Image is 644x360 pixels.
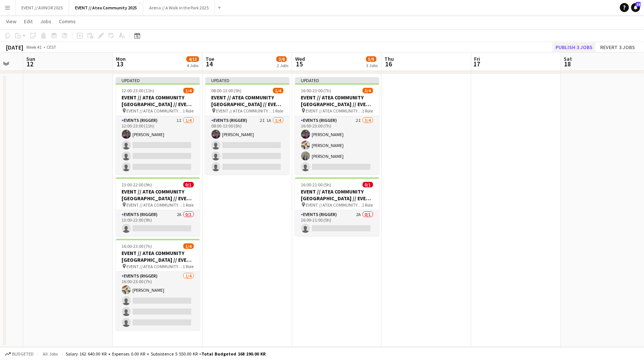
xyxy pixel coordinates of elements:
span: 12:00-23:00 (11h) [122,88,155,93]
span: 5/9 [366,56,377,62]
div: [DATE] [6,43,23,51]
a: Comms [56,16,79,26]
div: Updated [295,77,379,83]
span: Sun [26,55,35,62]
h3: EVENT // ATEA COMMUNITY [GEOGRAPHIC_DATA] // EVENT CREW [206,94,290,108]
span: 4/13 [186,56,199,62]
div: 3 Jobs [366,63,378,68]
span: 38 [636,2,641,7]
app-job-card: 16:00-23:00 (7h)1/4EVENT // ATEA COMMUNITY [GEOGRAPHIC_DATA] // EVENT CREW EVENT // ATEA COMMUNIT... [116,239,200,330]
span: EVENT // ATEA COMMUNITY [GEOGRAPHIC_DATA] // EVENT CREW [306,202,362,208]
app-card-role: Events (Rigger)2A0/113:00-22:00 (9h) [116,210,200,236]
span: EVENT // ATEA COMMUNITY [GEOGRAPHIC_DATA] // EVENT CREW [127,202,183,208]
span: 1 Role [362,202,373,208]
app-card-role: Events (Rigger)1I1/412:00-23:00 (11h)[PERSON_NAME] [116,116,200,174]
span: Wed [295,55,305,62]
div: Updated [206,77,290,83]
span: Mon [116,55,126,62]
span: 13:00-22:00 (9h) [122,182,152,187]
div: 2 Jobs [277,63,288,68]
span: 13 [115,60,126,68]
span: 0/1 [363,182,373,187]
span: Fri [474,55,480,62]
app-card-role: Events (Rigger)2I3/416:00-23:00 (7h)[PERSON_NAME][PERSON_NAME][PERSON_NAME] [295,116,379,174]
span: 12 [25,60,35,68]
a: Jobs [37,16,54,26]
span: 1 Role [362,108,373,114]
span: 1 Role [183,108,194,114]
span: Total Budgeted 168 190.00 KR [201,351,266,357]
span: 16:00-23:00 (7h) [301,88,332,93]
app-card-role: Events (Rigger)2I1A1/408:00-13:00 (5h)[PERSON_NAME] [206,116,290,174]
a: 38 [631,3,640,12]
div: 4 Jobs [187,63,199,68]
span: Sat [564,55,572,62]
app-card-role: Events (Rigger)1/416:00-23:00 (7h)[PERSON_NAME] [116,272,200,330]
span: Thu [385,55,394,62]
h3: EVENT // ATEA COMMUNITY [GEOGRAPHIC_DATA] // EVENT CREW [116,250,200,263]
span: Comms [59,18,76,25]
div: CEST [47,44,56,50]
button: Publish 3 jobs [552,42,596,52]
span: 08:00-13:00 (5h) [212,88,242,93]
span: EVENT // ATEA COMMUNITY [GEOGRAPHIC_DATA] // EVENT CREW [127,264,183,269]
span: 16 [384,60,394,68]
h3: EVENT // ATEA COMMUNITY [GEOGRAPHIC_DATA] // EVENT CREW [116,188,200,202]
app-job-card: Updated08:00-13:00 (5h)1/4EVENT // ATEA COMMUNITY [GEOGRAPHIC_DATA] // EVENT CREW EVENT // ATEA C... [206,77,290,174]
button: Arena // A Walk in the Park 2025 [143,0,215,15]
button: EVENT // AVINOR 2025 [15,0,69,15]
span: Tue [206,55,214,62]
span: View [6,18,17,25]
span: Edit [24,18,33,25]
span: 18 [563,60,572,68]
a: View [3,16,20,26]
button: Revert 3 jobs [597,42,638,52]
h3: EVENT // ATEA COMMUNITY [GEOGRAPHIC_DATA] // EVENT CREW [116,94,200,108]
span: 16:00-23:00 (7h) [122,243,152,249]
span: 17 [473,60,480,68]
button: EVENT // Atea Community 2025 [69,0,143,15]
span: 16:00-21:00 (5h) [301,182,332,187]
span: Jobs [40,18,51,25]
span: 3/8 [276,56,287,62]
span: 14 [204,60,214,68]
span: 1 Role [273,108,284,114]
span: 0/1 [183,182,194,187]
a: Edit [21,16,36,26]
app-job-card: 13:00-22:00 (9h)0/1EVENT // ATEA COMMUNITY [GEOGRAPHIC_DATA] // EVENT CREW EVENT // ATEA COMMUNIT... [116,177,200,236]
span: EVENT // ATEA COMMUNITY [GEOGRAPHIC_DATA] // EVENT CREW [127,108,183,114]
div: Updated [116,77,200,83]
span: Week 41 [25,44,44,50]
app-job-card: 16:00-21:00 (5h)0/1EVENT // ATEA COMMUNITY [GEOGRAPHIC_DATA] // EVENT CREW EVENT // ATEA COMMUNIT... [295,177,379,236]
span: All jobs [41,351,59,357]
span: 1/4 [183,88,194,93]
span: 1/4 [273,88,284,93]
span: EVENT // ATEA COMMUNITY [GEOGRAPHIC_DATA] // EVENT CREW [216,108,273,114]
span: Budgeted [12,351,34,357]
app-card-role: Events (Rigger)2A0/116:00-21:00 (5h) [295,210,379,236]
span: 15 [294,60,305,68]
span: 1 Role [183,264,194,269]
span: 3/4 [363,88,373,93]
span: 1/4 [183,243,194,249]
button: Budgeted [4,350,35,358]
h3: EVENT // ATEA COMMUNITY [GEOGRAPHIC_DATA] // EVENT CREW [295,94,379,108]
span: 1 Role [183,202,194,208]
h3: EVENT // ATEA COMMUNITY [GEOGRAPHIC_DATA] // EVENT CREW [295,188,379,202]
div: Salary 162 640.00 KR + Expenses 0.00 KR + Subsistence 5 550.00 KR = [66,351,266,357]
app-job-card: Updated12:00-23:00 (11h)1/4EVENT // ATEA COMMUNITY [GEOGRAPHIC_DATA] // EVENT CREW EVENT // ATEA ... [116,77,200,174]
app-job-card: Updated16:00-23:00 (7h)3/4EVENT // ATEA COMMUNITY [GEOGRAPHIC_DATA] // EVENT CREW EVENT // ATEA C... [295,77,379,174]
span: EVENT // ATEA COMMUNITY [GEOGRAPHIC_DATA] // EVENT CREW [306,108,362,114]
